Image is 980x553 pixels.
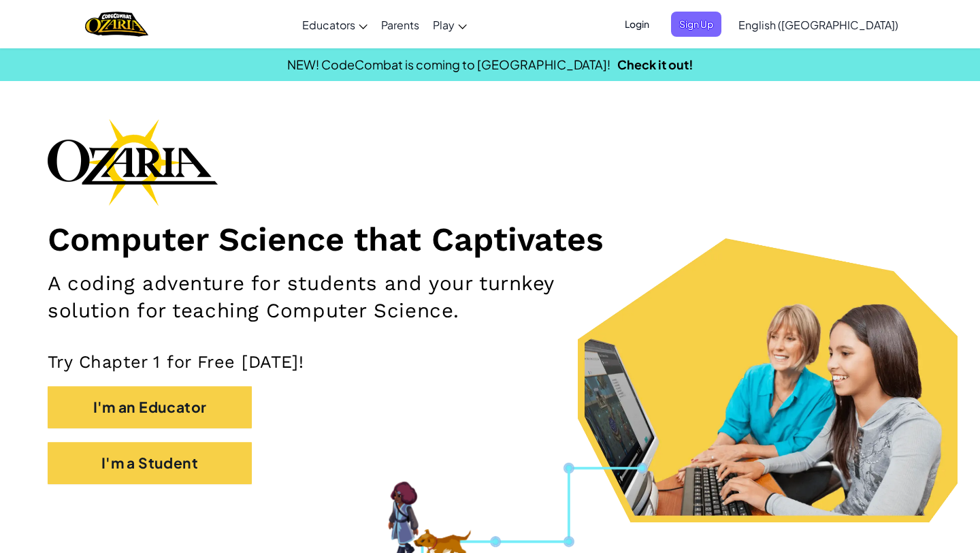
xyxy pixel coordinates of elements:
span: English ([GEOGRAPHIC_DATA]) [738,18,898,32]
a: Play [426,6,474,43]
span: NEW! CodeCombat is coming to [GEOGRAPHIC_DATA]! [287,57,610,72]
a: Ozaria by CodeCombat logo [85,10,148,38]
button: I'm an Educator [48,386,252,428]
a: Parents [374,6,426,43]
h2: A coding adventure for students and your turnkey solution for teaching Computer Science. [48,270,640,324]
img: Ozaria branding logo [48,118,218,206]
h1: Computer Science that Captivates [48,219,932,259]
span: Educators [302,18,355,32]
img: Home [85,10,148,38]
a: Check it out! [617,57,693,72]
button: I'm a Student [48,442,252,484]
span: Play [433,18,455,32]
a: English ([GEOGRAPHIC_DATA]) [732,6,905,43]
button: Sign Up [671,12,721,37]
p: Try Chapter 1 for Free [DATE]! [48,351,932,373]
button: Login [617,12,657,37]
a: Educators [295,6,374,43]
